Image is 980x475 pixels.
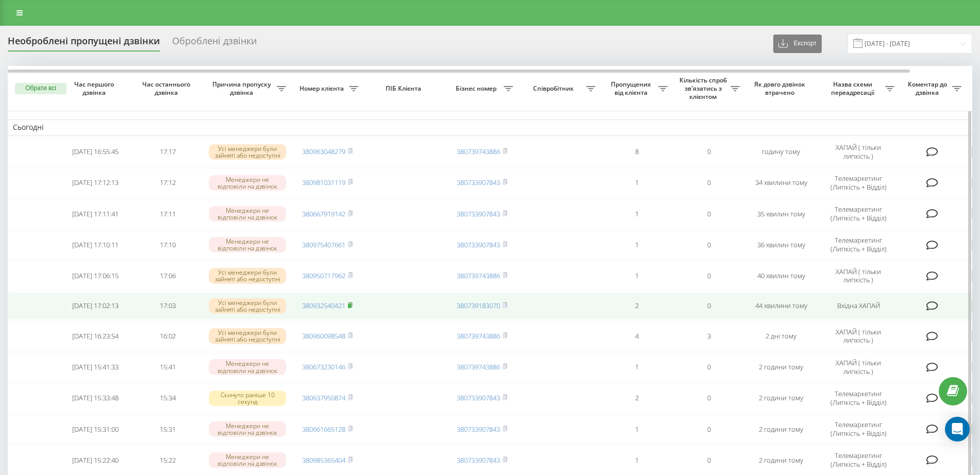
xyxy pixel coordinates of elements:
[209,80,277,96] span: Причина пропуску дзвінка
[817,138,900,166] td: ХАПАЙ ( тільки липкість )
[372,84,437,93] span: ПІБ Клієнта
[131,415,204,444] td: 15:31
[302,362,345,371] a: 380673230146
[68,80,123,96] span: Час першого дзвінка
[131,321,204,350] td: 16:02
[601,415,673,444] td: 1
[601,230,673,259] td: 1
[302,178,345,187] a: 380981031119
[673,199,745,228] td: 0
[606,80,658,96] span: Пропущених від клієнта
[59,138,131,166] td: [DATE] 16:55:45
[302,240,345,249] a: 380975407661
[773,35,822,53] button: Експорт
[209,421,286,437] div: Менеджери не відповіли на дзвінок
[817,446,900,474] td: Телемаркетинг (Липкість + Відділ)
[302,271,345,280] a: 380950717962
[817,384,900,413] td: Телемаркетинг (Липкість + Відділ)
[745,293,817,320] td: 44 хвилини тому
[945,417,970,442] div: Open Intercom Messenger
[753,80,809,96] span: Як довго дзвінок втрачено
[601,168,673,197] td: 1
[131,199,204,228] td: 17:11
[817,353,900,382] td: ХАПАЙ ( тільки липкість )
[678,76,730,100] span: Кількість спроб зв'язатись з клієнтом
[131,446,204,474] td: 15:22
[601,446,673,474] td: 1
[209,268,286,283] div: Усі менеджери були зайняті або недоступні
[131,138,204,166] td: 17:17
[817,230,900,259] td: Телемаркетинг (Липкість + Відділ)
[601,261,673,290] td: 1
[296,84,349,93] span: Номер клієнта
[8,36,160,52] div: Необроблені пропущені дзвінки
[59,230,131,259] td: [DATE] 17:10:11
[601,199,673,228] td: 1
[59,446,131,474] td: [DATE] 15:22:40
[131,261,204,290] td: 17:06
[209,359,286,375] div: Менеджери не відповіли на дзвінок
[59,353,131,382] td: [DATE] 15:41:33
[457,178,500,187] a: 380733907843
[745,446,817,474] td: 2 години тому
[131,230,204,259] td: 17:10
[209,298,286,314] div: Усі менеджери були зайняті або недоступні
[457,362,500,371] a: 380739743886
[209,328,286,344] div: Усі менеджери були зайняті або недоступні
[673,168,745,197] td: 0
[822,80,885,96] span: Назва схеми переадресації
[59,293,131,320] td: [DATE] 17:02:13
[59,199,131,228] td: [DATE] 17:11:41
[745,230,817,259] td: 36 хвилин тому
[59,415,131,444] td: [DATE] 15:31:00
[59,321,131,350] td: [DATE] 16:23:54
[817,415,900,444] td: Телемаркетинг (Липкість + Відділ)
[905,80,952,96] span: Коментар до дзвінка
[601,353,673,382] td: 1
[140,80,195,96] span: Час останнього дзвінка
[457,147,500,156] a: 380739743886
[817,168,900,197] td: Телемаркетинг (Липкість + Відділ)
[601,321,673,350] td: 4
[59,384,131,413] td: [DATE] 15:33:48
[59,168,131,197] td: [DATE] 17:12:13
[745,199,817,228] td: 35 хвилин тому
[673,230,745,259] td: 0
[745,261,817,290] td: 40 хвилин тому
[817,199,900,228] td: Телемаркетинг (Липкість + Відділ)
[673,384,745,413] td: 0
[131,353,204,382] td: 15:41
[302,301,345,310] a: 380932540421
[673,261,745,290] td: 0
[745,168,817,197] td: 34 хвилини тому
[457,209,500,218] a: 380733907843
[745,321,817,350] td: 2 дні тому
[172,36,257,52] div: Оброблені дзвінки
[673,293,745,320] td: 0
[302,455,345,465] a: 380985365404
[209,206,286,222] div: Менеджери не відповіли на дзвінок
[209,237,286,252] div: Менеджери не відповіли на дзвінок
[209,144,286,160] div: Усі менеджери були зайняті або недоступні
[673,446,745,474] td: 0
[745,415,817,444] td: 2 години тому
[673,138,745,166] td: 0
[209,175,286,191] div: Менеджери не відповіли на дзвінок
[131,293,204,320] td: 17:03
[601,384,673,413] td: 2
[302,393,345,402] a: 380637950874
[673,415,745,444] td: 0
[131,384,204,413] td: 15:34
[673,353,745,382] td: 0
[457,271,500,280] a: 380739743886
[457,393,500,402] a: 380733907843
[745,138,817,166] td: годину тому
[59,261,131,290] td: [DATE] 17:06:15
[457,331,500,341] a: 380739743886
[302,331,345,341] a: 380960098548
[15,83,67,94] button: Обрати всі
[457,455,500,465] a: 380733907843
[745,353,817,382] td: 2 години тому
[817,321,900,350] td: ХАПАЙ ( тільки липкість )
[745,384,817,413] td: 2 години тому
